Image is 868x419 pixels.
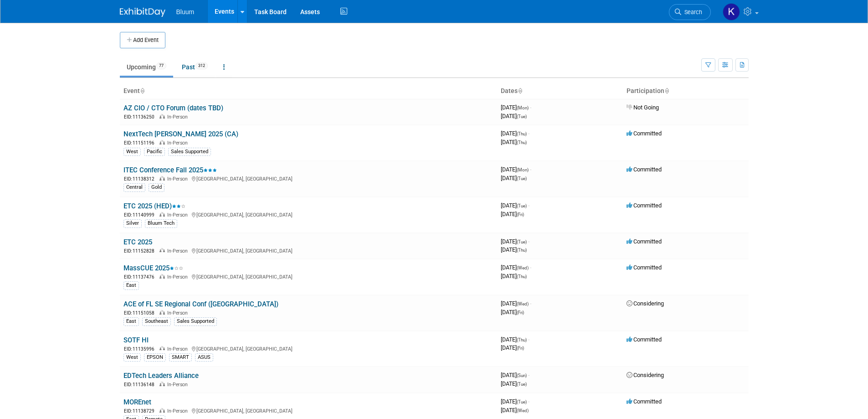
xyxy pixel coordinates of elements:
[149,183,164,191] div: Gold
[123,130,238,138] a: NextTech [PERSON_NAME] 2025 (CA)
[123,407,493,414] div: [GEOGRAPHIC_DATA], [GEOGRAPHIC_DATA]
[501,344,524,351] span: [DATE]
[528,130,529,137] span: -
[517,114,527,119] span: (Tue)
[501,407,529,414] span: [DATE]
[501,372,529,378] span: [DATE]
[517,176,527,181] span: (Tue)
[123,281,139,290] div: East
[176,8,195,16] span: Bluum
[124,274,158,279] span: EID: 11137476
[123,345,493,352] div: [GEOGRAPHIC_DATA], [GEOGRAPHIC_DATA]
[517,248,527,253] span: (Thu)
[123,336,149,344] a: SOTF HI
[124,212,158,217] span: EID: 11140999
[501,300,531,307] span: [DATE]
[528,336,529,343] span: -
[517,274,527,279] span: (Thu)
[517,301,529,306] span: (Wed)
[195,62,208,69] span: 312
[501,238,529,245] span: [DATE]
[159,140,165,145] img: In-Person Event
[123,317,139,326] div: East
[517,212,524,217] span: (Fri)
[123,398,151,406] a: MOREnet
[528,398,529,405] span: -
[123,183,145,191] div: Central
[530,104,531,111] span: -
[167,140,190,146] span: In-Person
[517,131,527,136] span: (Thu)
[501,130,529,137] span: [DATE]
[501,264,531,271] span: [DATE]
[167,346,190,352] span: In-Person
[144,353,166,362] div: EPSON
[124,409,158,414] span: EID: 11138729
[669,4,711,20] a: Search
[530,300,531,307] span: -
[167,212,190,218] span: In-Person
[623,83,749,99] th: Participation
[175,58,215,76] a: Past312
[501,104,531,111] span: [DATE]
[124,310,158,316] span: EID: 11151058
[501,398,529,405] span: [DATE]
[123,166,217,174] a: ITEC Conference Fall 2025
[159,310,165,315] img: In-Person Event
[195,353,213,362] div: ASUS
[517,105,529,110] span: (Mon)
[627,398,662,405] span: Committed
[517,337,527,342] span: (Thu)
[159,408,165,413] img: In-Person Event
[123,219,142,228] div: Silver
[627,264,662,271] span: Committed
[159,248,165,253] img: In-Person Event
[123,202,185,210] a: ETC 2025 (HED)
[120,32,165,48] button: Add Event
[167,114,190,120] span: In-Person
[497,83,623,99] th: Dates
[627,166,662,173] span: Committed
[120,8,165,17] img: ExhibitDay
[501,309,524,316] span: [DATE]
[167,310,190,316] span: In-Person
[501,139,527,145] span: [DATE]
[501,202,529,209] span: [DATE]
[168,148,211,156] div: Sales Supported
[501,246,527,253] span: [DATE]
[627,202,662,209] span: Committed
[123,372,199,380] a: EDTech Leaders Alliance
[140,87,144,94] a: Sort by Event Name
[145,219,177,228] div: Bluum Tech
[159,114,165,119] img: In-Person Event
[167,408,190,414] span: In-Person
[123,148,141,156] div: West
[501,380,527,387] span: [DATE]
[681,9,702,16] span: Search
[123,353,141,362] div: West
[120,83,497,99] th: Event
[124,248,158,253] span: EID: 11152828
[123,211,493,218] div: [GEOGRAPHIC_DATA], [GEOGRAPHIC_DATA]
[664,87,669,94] a: Sort by Participation Type
[517,408,529,413] span: (Wed)
[159,212,165,217] img: In-Person Event
[123,247,493,254] div: [GEOGRAPHIC_DATA], [GEOGRAPHIC_DATA]
[517,167,529,172] span: (Mon)
[501,113,527,119] span: [DATE]
[159,274,165,279] img: In-Person Event
[142,317,171,326] div: Southeast
[167,176,190,182] span: In-Person
[124,382,158,387] span: EID: 11136148
[528,238,529,245] span: -
[627,238,662,245] span: Committed
[627,336,662,343] span: Committed
[530,166,531,173] span: -
[530,264,531,271] span: -
[167,382,190,388] span: In-Person
[723,3,740,21] img: Kellie Noller
[156,62,166,69] span: 77
[501,336,529,343] span: [DATE]
[124,347,158,352] span: EID: 11135996
[124,114,158,119] span: EID: 11136250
